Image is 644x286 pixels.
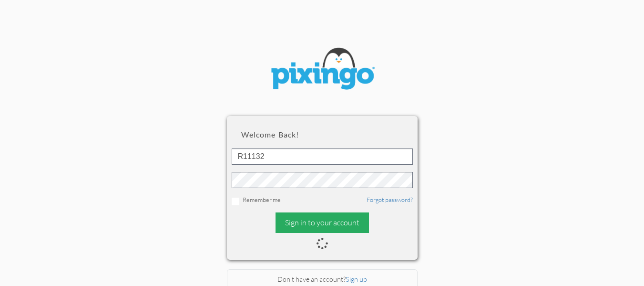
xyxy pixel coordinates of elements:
[232,195,413,205] div: Remember me
[265,43,379,97] img: pixingo logo
[232,148,413,165] input: ID or Email
[276,212,369,233] div: Sign in to your account
[346,275,367,283] a: Sign up
[241,130,403,139] h2: Welcome back!
[367,196,413,203] a: Forgot password?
